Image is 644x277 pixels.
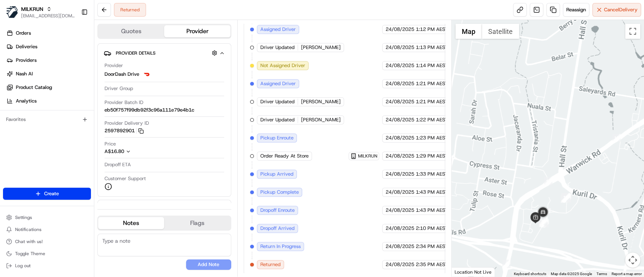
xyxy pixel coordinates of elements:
span: 24/08/2025 [386,62,414,69]
span: Reassign [566,6,586,13]
span: Provider Details [116,50,155,56]
span: Dropoff Arrived [260,225,295,232]
span: Product Catalog [16,84,52,91]
span: Log out [15,263,31,269]
span: 1:33 PM AEST [416,171,448,178]
span: Toggle Theme [15,251,45,257]
div: 6 [541,219,549,228]
span: Analytics [16,98,37,104]
span: 1:22 PM AEST [416,116,448,123]
span: 24/08/2025 [386,207,414,214]
span: 24/08/2025 [386,80,414,87]
span: Driver Group [105,85,133,92]
span: Price [105,141,116,147]
div: 13 [562,194,570,202]
span: Driver Updated [260,98,295,105]
span: Pickup Enroute [260,135,294,141]
button: Notifications [3,224,91,235]
span: MILKRUN [358,153,377,159]
span: Map data ©2025 Google [551,272,592,276]
div: 18 [612,134,621,142]
a: Terms (opens in new tab) [596,272,607,276]
span: Orders [16,30,31,37]
span: Create [44,190,59,197]
a: Open this area in Google Maps (opens a new window) [453,267,478,277]
span: 1:13 PM AEST [416,44,448,51]
span: Provider Batch ID [105,99,143,106]
a: Orders [3,27,94,39]
a: Product Catalog [3,81,94,93]
button: Flags [164,217,230,229]
span: 1:21 PM AEST [416,80,448,87]
span: eb50f757f99db92f3c96a111e79e4b1c [105,107,194,113]
a: Deliveries [3,41,94,53]
span: Dropoff ETA [105,161,131,168]
span: 1:43 PM AEST [416,189,448,196]
a: Providers [3,54,94,66]
span: 24/08/2025 [386,261,414,268]
span: Driver Updated [260,44,295,51]
span: Assigned Driver [260,26,296,33]
button: Notes [98,217,164,229]
span: Return In Progress [260,243,301,250]
button: CancelDelivery [592,3,641,17]
span: 24/08/2025 [386,98,414,105]
div: 4 [502,260,510,268]
span: A$16.80 [105,148,124,155]
button: Log out [3,260,91,271]
span: [PERSON_NAME] [301,98,341,105]
div: 12 [561,194,569,203]
div: 7 [539,219,547,227]
span: 24/08/2025 [386,189,414,196]
a: Analytics [3,95,94,107]
button: Chat with us! [3,236,91,247]
span: Deliveries [16,43,37,50]
span: 1:21 PM AEST [416,98,448,105]
button: 2597892901 [105,127,144,134]
span: 1:12 PM AEST [416,26,448,33]
span: 2:10 PM AEST [416,225,448,232]
span: Dropoff Enroute [260,207,295,214]
div: 30 [539,217,547,225]
img: Google [453,267,478,277]
span: Settings [15,214,32,220]
button: Toggle fullscreen view [625,24,640,39]
span: Provider Delivery ID [105,120,149,127]
span: 2:34 PM AEST [416,243,448,250]
button: Show satellite imagery [482,24,519,39]
span: 24/08/2025 [386,116,414,123]
span: 24/08/2025 [386,26,414,33]
button: Provider Details [104,47,225,59]
span: 1:14 PM AEST [416,62,448,69]
span: 2:35 PM AEST [416,261,448,268]
span: MILKRUN [21,5,43,13]
span: [PERSON_NAME] [301,44,341,51]
span: 24/08/2025 [386,44,414,51]
span: 1:43 PM AEST [416,207,448,214]
span: Pickup Complete [260,189,299,196]
button: Settings [3,212,91,223]
span: 24/08/2025 [386,243,414,250]
a: Nash AI [3,68,94,80]
span: Providers [16,57,37,64]
button: Toggle Theme [3,248,91,259]
a: Report a map error [612,272,642,276]
img: doordash_logo_v2.png [142,70,151,79]
button: Quotes [98,25,164,37]
div: 16 [561,193,570,201]
span: 24/08/2025 [386,135,414,141]
span: Pickup Arrived [260,171,294,178]
img: MILKRUN [6,6,18,18]
span: 1:23 PM AEST [416,135,448,141]
button: [EMAIL_ADDRESS][DOMAIN_NAME] [21,13,75,19]
span: Customer Support [105,175,146,182]
span: Order Ready At Store [260,153,309,159]
div: Favorites [3,113,91,125]
button: MILKRUNMILKRUN[EMAIL_ADDRESS][DOMAIN_NAME] [3,3,78,21]
span: Provider [105,62,123,69]
span: Nash AI [16,70,33,77]
button: Map camera controls [625,253,640,268]
span: Driver Updated [260,116,295,123]
span: DoorDash Drive [105,71,139,78]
